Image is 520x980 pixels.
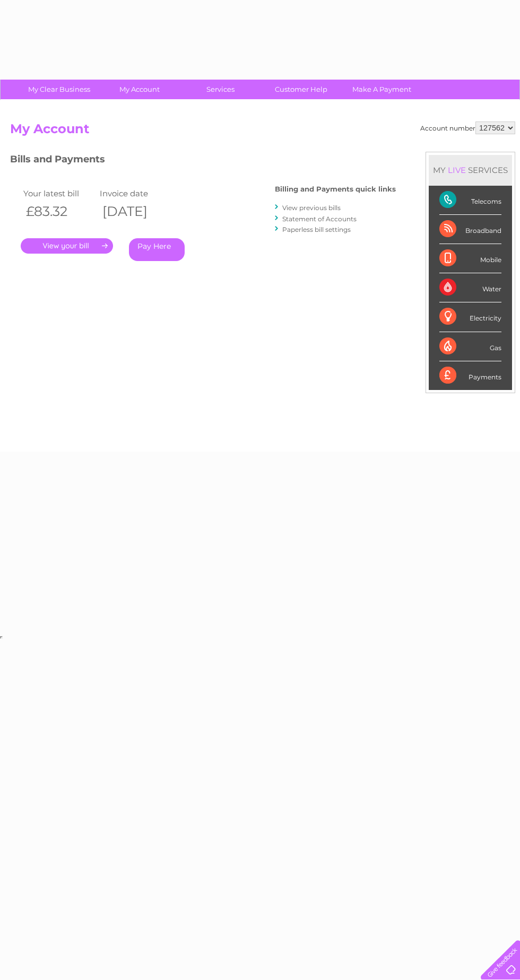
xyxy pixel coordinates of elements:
a: Statement of Accounts [282,215,357,223]
h2: My Account [10,122,515,142]
td: Invoice date [97,186,174,201]
div: LIVE [446,165,468,175]
div: Payments [439,361,501,390]
a: Services [177,80,264,99]
div: Water [439,273,501,302]
div: MY SERVICES [429,155,512,185]
a: . [21,238,113,254]
div: Mobile [439,244,501,273]
th: [DATE] [97,201,174,222]
h3: Bills and Payments [10,152,396,170]
div: Electricity [439,302,501,332]
div: Account number [420,122,515,134]
div: Broadband [439,215,501,244]
a: Pay Here [129,238,185,261]
a: View previous bills [282,204,341,212]
th: £83.32 [21,201,97,222]
a: My Clear Business [15,80,103,99]
a: Paperless bill settings [282,226,351,233]
h4: Billing and Payments quick links [275,185,396,193]
td: Your latest bill [21,186,97,201]
div: Telecoms [439,186,501,215]
a: Customer Help [257,80,345,99]
a: My Account [96,80,184,99]
a: Make A Payment [338,80,426,99]
div: Gas [439,332,501,361]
